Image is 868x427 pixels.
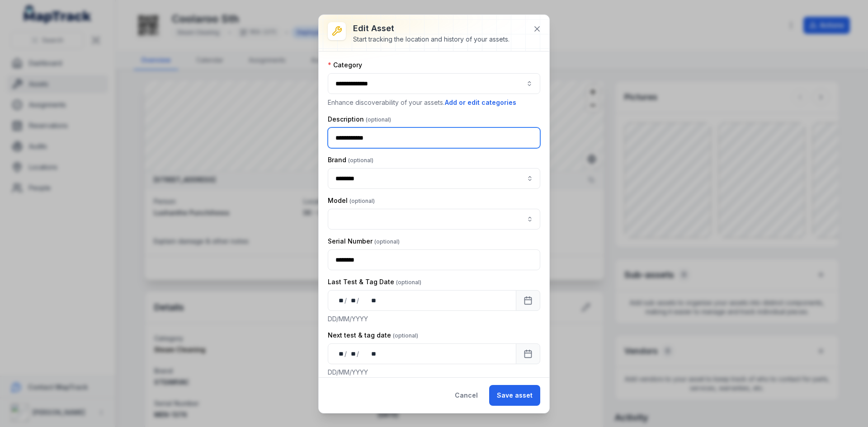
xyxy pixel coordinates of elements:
label: Description [328,115,391,124]
div: Start tracking the location and history of your assets. [353,35,509,44]
p: Enhance discoverability of your assets. [328,98,540,108]
button: Cancel [447,385,486,406]
label: Next test & tag date [328,331,418,340]
label: Category [328,61,362,70]
label: Model [328,196,375,205]
button: Save asset [489,385,540,406]
input: asset-edit:cf[95398f92-8612-421e-aded-2a99c5a8da30]-label [328,168,540,189]
p: DD/MM/YYYY [328,314,540,324]
div: day, [335,349,344,358]
button: Add or edit categories [444,98,517,108]
p: DD/MM/YYYY [328,368,540,377]
div: month, [348,349,357,358]
div: / [344,296,348,305]
div: / [357,296,360,305]
div: day, [335,296,344,305]
label: Brand [328,155,373,164]
div: month, [348,296,357,305]
div: / [344,349,348,358]
div: year, [360,349,377,358]
button: Calendar [516,343,540,364]
input: asset-edit:cf[ae11ba15-1579-4ecc-996c-910ebae4e155]-label [328,209,540,230]
button: Calendar [516,290,540,311]
label: Serial Number [328,237,400,246]
h3: Edit asset [353,22,509,35]
div: year, [360,296,377,305]
label: Last Test & Tag Date [328,277,421,286]
div: / [357,349,360,358]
